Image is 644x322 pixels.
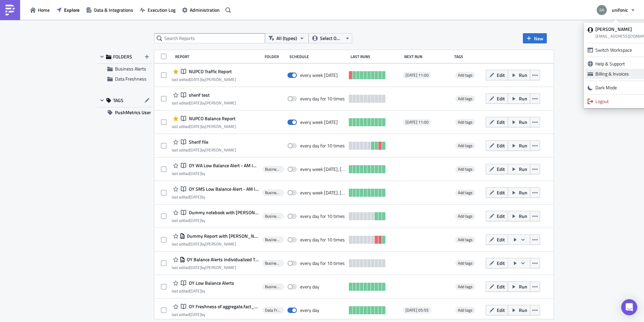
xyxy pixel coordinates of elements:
button: Data & Integrations [83,5,137,15]
span: Run [519,283,527,290]
button: Edit [486,281,508,292]
button: Edit [486,305,508,315]
div: last edited by [172,312,259,317]
span: [DATE] 11:00 [406,120,429,125]
span: Edit [497,213,505,220]
span: Select Owner [320,35,342,42]
time: 2024-09-03T05:14:04Z [190,217,201,224]
span: Edit [497,72,505,79]
button: Run [508,211,530,221]
span: Explore [64,6,79,13]
span: Add tags [458,260,473,266]
span: Edit [497,307,505,314]
span: Edit [497,166,505,173]
div: every week on Sunday [300,72,338,78]
span: Add tags [458,142,473,149]
span: Add tags [455,213,475,220]
time: 2024-09-03T05:16:51Z [190,288,201,294]
time: 2024-09-09T07:02:33Z [190,311,201,318]
span: Run [519,307,527,314]
button: Administration [179,5,223,15]
span: Run [519,166,527,173]
input: Search Reports [154,33,265,43]
span: Add tags [455,260,475,267]
span: Run [519,95,527,102]
span: OY SMS Low Balance Alert - AM Individualized [187,186,259,192]
span: Add tags [458,213,473,219]
div: last edited by [PERSON_NAME] [172,265,259,270]
span: Add tags [458,189,473,196]
span: Edit [497,142,505,149]
div: Report [175,54,261,59]
span: Add tags [455,236,475,243]
time: 2025-09-12T06:53:09Z [190,76,201,83]
button: Edit [486,164,508,174]
span: Add tags [455,119,475,126]
div: last edited by [PERSON_NAME] [172,100,236,105]
span: Add tags [455,72,475,79]
span: Add tags [455,166,475,173]
div: Schedule [289,54,347,59]
div: last edited by [172,288,234,293]
button: Edit [486,140,508,151]
div: last edited by [PERSON_NAME] [172,77,236,82]
span: NUPCO Traffic Report [187,68,232,75]
span: TAGS [113,97,123,103]
button: Home [27,5,53,15]
span: PushMetrics User [115,107,151,118]
div: Tags [454,54,483,59]
span: Edit [497,189,505,196]
span: [DATE] 11:00 [406,73,429,78]
span: Home [38,6,50,13]
div: last edited by [172,194,259,199]
span: OY Low Balance Alerts [187,280,234,286]
button: Explore [53,5,83,15]
div: every day [300,284,319,290]
div: every week on Monday, Thursday [300,190,345,196]
time: 2025-09-12T06:17:24Z [190,100,201,106]
span: New [534,35,543,42]
span: Dummy notebook with Julian 2024-09-02 [187,210,259,216]
span: Run [519,213,527,220]
button: Edit [486,70,508,80]
span: sherif test [187,92,210,98]
span: OY WA Low Balance Alert - AM Individualized [187,163,259,169]
div: last edited by [PERSON_NAME] [172,124,236,129]
button: PushMetrics User [97,107,153,118]
button: All (types) [265,33,309,43]
time: 2025-09-11T08:27:32Z [190,123,201,130]
div: last edited by [172,218,259,223]
div: every day for 10 times [300,237,345,243]
span: unifonic [612,6,628,13]
button: Edit [486,187,508,198]
time: 2025-09-01T13:23:10Z [190,264,201,271]
button: Run [508,70,530,80]
span: Business Alerts [115,65,146,72]
span: OY Freshness of aggregate.fact_sms_consumption_aggregate [187,304,259,310]
div: Last Runs [351,54,401,59]
span: Edit [497,260,505,267]
button: Execution Log [137,5,179,15]
span: Edit [497,236,505,243]
span: Business Alerts [265,284,281,289]
div: Open Intercom Messenger [621,299,637,315]
button: unifonic [593,3,639,17]
time: 2025-09-02T07:45:57Z [190,147,201,153]
span: Add tags [458,72,473,78]
div: every week on Sunday [300,119,338,125]
span: OY Balance Alerts Individualized TEST [185,257,259,263]
span: Data Freshness [115,75,147,82]
span: Execution Log [148,6,175,13]
button: Edit [486,234,508,245]
span: Add tags [455,142,475,149]
span: Data Freshness [265,308,281,313]
div: last edited by [PERSON_NAME] [172,241,259,246]
span: Add tags [455,189,475,196]
span: Add tags [458,119,473,125]
span: Add tags [458,166,473,172]
div: last edited by [172,171,259,176]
